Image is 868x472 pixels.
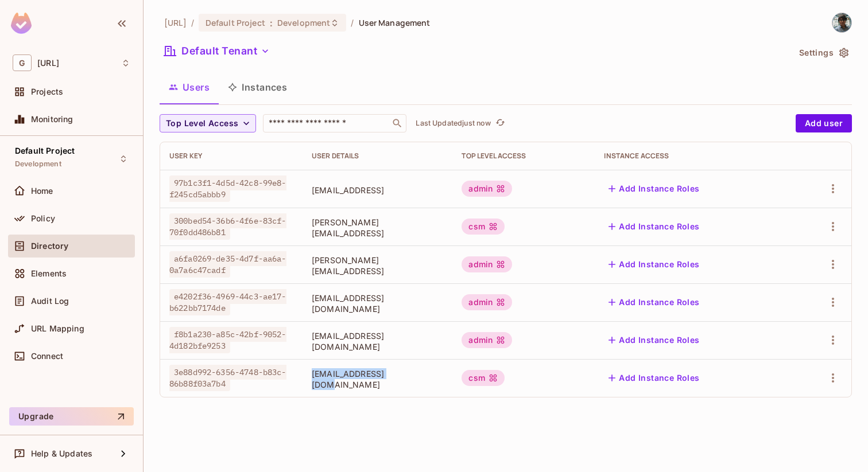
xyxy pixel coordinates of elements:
li: / [191,17,194,28]
span: 3e88d992-6356-4748-b83c-86b88f03a7b4 [169,365,286,391]
div: Top Level Access [462,151,586,161]
p: Last Updated just now [416,119,491,128]
span: Directory [31,241,68,251]
span: e4202f36-4969-44c3-ae17-b622bb7174de [169,289,286,315]
li: / [351,17,354,28]
span: [EMAIL_ADDRESS][DOMAIN_NAME] [312,330,444,352]
button: Add user [796,114,852,132]
button: Top Level Access [160,114,256,132]
span: [EMAIL_ADDRESS] [312,185,444,196]
button: Add Instance Roles [604,255,704,274]
span: [PERSON_NAME][EMAIL_ADDRESS] [312,255,444,276]
button: Add Instance Roles [604,180,704,198]
span: User Management [359,17,431,28]
button: refresh [493,116,507,130]
span: Workspace: genworx.ai [37,58,59,68]
button: Add Instance Roles [604,331,704,349]
div: admin [462,294,512,310]
div: csm [462,219,504,235]
button: Add Instance Roles [604,217,704,236]
span: the active workspace [164,17,187,28]
div: User Details [312,151,444,161]
span: Development [15,159,61,169]
span: a6fa0269-de35-4d7f-aa6a-0a7a6c47cadf [169,251,286,278]
div: admin [462,181,512,197]
div: User Key [169,151,293,161]
span: Help & Updates [31,449,92,458]
span: Top Level Access [166,116,238,131]
span: G [13,54,32,71]
img: aravind-genworx [832,13,851,32]
span: Projects [31,87,63,96]
span: URL Mapping [31,324,84,333]
div: Instance Access [604,151,781,161]
span: Default Project [206,17,265,28]
button: Add Instance Roles [604,369,704,387]
button: Instances [219,73,296,102]
span: [EMAIL_ADDRESS][DOMAIN_NAME] [312,368,444,390]
button: Settings [795,44,852,62]
span: [PERSON_NAME][EMAIL_ADDRESS] [312,217,444,239]
span: refresh [495,118,505,129]
span: Click to refresh data [491,116,507,130]
span: f8b1a230-a85c-42bf-9052-4d182bfe9253 [169,327,286,353]
span: Development [277,17,330,28]
img: SReyMgAAAABJRU5ErkJggg== [11,13,32,34]
button: Users [160,73,219,102]
div: admin [462,256,512,272]
span: : [269,18,273,28]
div: admin [462,332,512,348]
span: Default Project [15,146,75,155]
span: 97b1c3f1-4d5d-42c8-99e8-f245cd5abbb9 [169,175,286,202]
span: [EMAIL_ADDRESS][DOMAIN_NAME] [312,292,444,314]
button: Default Tenant [160,42,274,60]
span: Monitoring [31,115,73,124]
span: Home [31,186,53,196]
span: Elements [31,269,67,278]
span: Audit Log [31,297,69,306]
button: Upgrade [9,407,134,426]
span: Policy [31,214,55,223]
span: Connect [31,352,63,361]
button: Add Instance Roles [604,293,704,311]
span: 300bed54-36b6-4f6e-83cf-70f0dd486b81 [169,213,286,240]
div: csm [462,370,504,386]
